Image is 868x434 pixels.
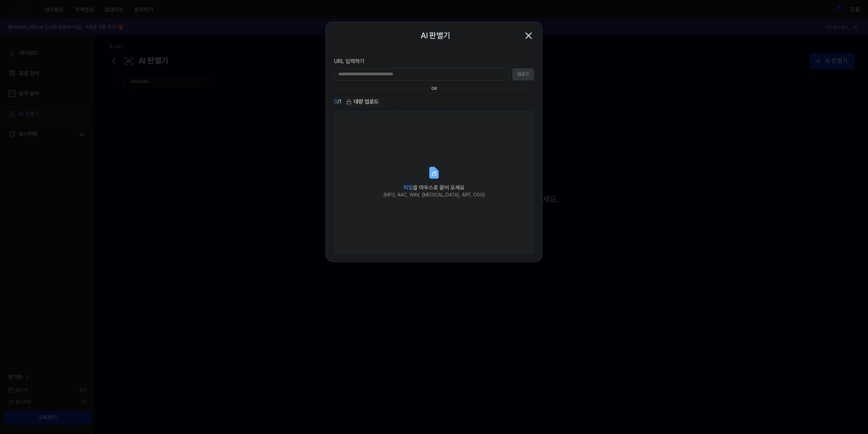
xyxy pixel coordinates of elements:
span: 을 마우스로 끌어 오세요 [403,184,465,191]
span: 0 [334,98,337,106]
div: / 1 [334,97,341,107]
span: 파일 [403,184,413,191]
div: OR [431,86,437,92]
h2: AI 판별기 [420,29,450,42]
label: URL 입력하기 [334,57,534,65]
button: 대량 업로드 [344,97,381,107]
div: (MP3, AAC, WAV, [MEDICAL_DATA], AIFF, OGG) [383,192,485,199]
